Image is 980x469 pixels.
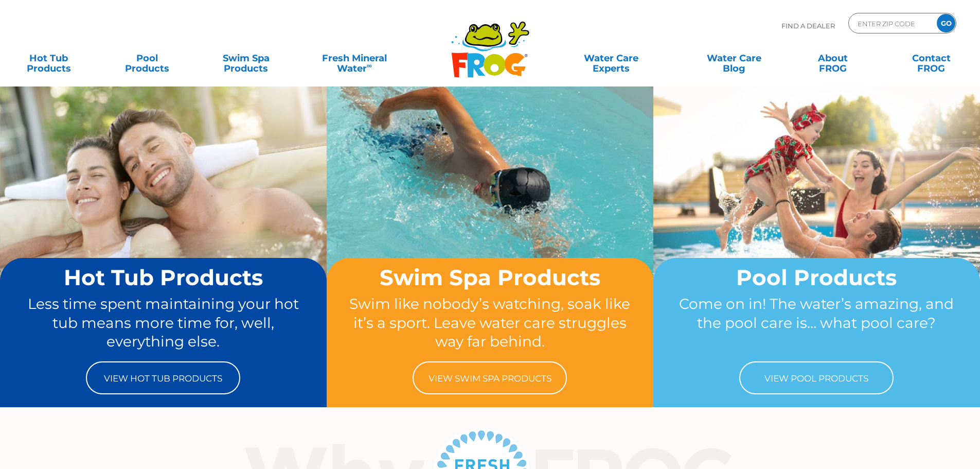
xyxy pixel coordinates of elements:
[346,266,634,289] h2: Swim Spa Products
[893,48,970,68] a: ContactFROG
[673,266,960,289] h2: Pool Products
[20,266,307,289] h2: Hot Tub Products
[696,48,772,68] a: Water CareBlog
[346,294,634,351] p: Swim like nobody’s watching, soak like it’s a sport. Leave water care struggles way far behind.
[653,86,980,330] img: home-banner-pool-short
[413,361,567,394] a: View Swim Spa Products
[306,48,402,68] a: Fresh MineralWater∞
[367,61,372,70] sup: ∞
[109,48,186,68] a: PoolProducts
[937,14,955,32] input: GO
[549,48,673,68] a: Water CareExperts
[673,294,960,351] p: Come on in! The water’s amazing, and the pool care is… what pool care?
[781,13,835,39] p: Find A Dealer
[10,48,87,68] a: Hot TubProducts
[208,48,284,68] a: Swim SpaProducts
[739,361,894,394] a: View Pool Products
[794,48,871,68] a: AboutFROG
[857,16,926,31] input: Zip Code Form
[86,361,240,394] a: View Hot Tub Products
[327,86,653,330] img: home-banner-swim-spa-short
[20,294,307,351] p: Less time spent maintaining your hot tub means more time for, well, everything else.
